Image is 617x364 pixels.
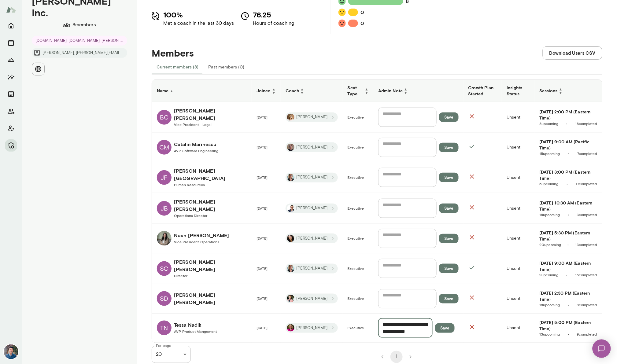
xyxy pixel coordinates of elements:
[157,110,172,125] div: BC
[152,346,191,363] div: 20
[578,151,597,156] span: 7 completed
[539,230,597,242] h6: [DATE] 5:30 PM (Eastern Time)
[348,115,364,119] span: Executive
[157,291,172,306] div: SD
[174,167,247,182] h6: [PERSON_NAME] [GEOGRAPHIC_DATA]
[157,261,172,276] div: SC
[293,145,331,150] span: [PERSON_NAME]
[5,105,17,117] button: Members
[163,20,234,27] p: Met a coach in the last 30 days
[539,272,558,277] a: 9upcoming
[152,47,194,59] h4: Members
[539,272,597,277] span: •
[5,54,17,66] button: Growth Plan
[257,145,268,149] span: [DATE]
[157,88,247,94] h6: Name
[539,87,597,94] h6: Sessions
[539,302,560,307] span: 18 upcoming
[157,231,247,246] a: Nuan Openshaw-DionNuan [PERSON_NAME]Vice President, Operations
[174,198,247,213] h6: [PERSON_NAME] [PERSON_NAME]
[539,332,560,336] span: 13 upcoming
[253,10,294,20] h5: 76.25
[539,181,558,186] a: 5upcoming
[157,258,247,279] a: SC[PERSON_NAME] [PERSON_NAME]Director
[174,258,247,273] h6: [PERSON_NAME] [PERSON_NAME]
[348,266,364,270] span: Executive
[338,20,346,27] img: feedback icon
[286,87,338,94] h6: Coach
[287,114,294,121] img: Jen Berton
[404,91,408,94] span: ▼
[174,107,247,122] h6: [PERSON_NAME] [PERSON_NAME]
[156,343,171,348] label: Per page
[257,87,276,94] h6: Joined
[253,20,294,27] p: Hours of coaching
[539,242,561,247] span: 20 upcoming
[157,170,172,185] div: JF
[157,321,247,335] a: TNTessa NadikAVP, Product Mangement
[543,46,602,59] button: Download Users CSV
[539,319,597,332] a: [DATE] 5:00 PM (Eastern Time)
[287,295,294,302] img: Kelly K. Oliver
[300,91,304,94] span: ▼
[157,140,172,155] div: CM
[575,121,597,126] a: 18completed
[293,114,331,120] span: [PERSON_NAME]
[439,143,459,152] button: Save
[163,10,234,20] h5: 100%
[539,242,597,247] span: •
[539,151,560,156] a: 15upcoming
[539,200,597,212] a: [DATE] 10:30 AM (Eastern Time)
[365,87,368,91] span: ▲
[32,38,127,44] span: [DOMAIN_NAME], [DOMAIN_NAME], [PERSON_NAME][DOMAIN_NAME]
[439,112,459,122] button: Save
[293,175,331,180] span: [PERSON_NAME]
[577,332,597,336] span: 9 completed
[365,91,368,94] span: ▼
[287,205,294,212] img: Jon Fraser
[157,291,247,306] a: SD[PERSON_NAME] [PERSON_NAME]
[157,107,247,128] a: BC[PERSON_NAME] [PERSON_NAME]Vice President - Legal
[174,329,217,333] span: AVP, Product Mangement
[539,332,560,336] a: 13upcoming
[439,234,459,243] button: Save
[257,266,268,270] span: [DATE]
[348,145,364,149] span: Executive
[293,296,331,302] span: [PERSON_NAME]
[5,37,17,49] button: Sessions
[272,91,276,94] span: ▼
[174,321,217,329] h6: Tessa Nadik
[293,236,331,241] span: [PERSON_NAME]
[439,204,459,213] button: Save
[152,60,203,74] button: Current members (8)
[502,284,534,314] td: Unsent
[152,80,602,343] table: companies table
[174,141,218,148] h6: Catalin Marinescu
[5,71,17,83] button: Insights
[286,233,338,243] div: Ming Chen[PERSON_NAME]
[4,344,18,359] img: Alex Yu
[39,50,127,56] span: [PERSON_NAME], [PERSON_NAME][EMAIL_ADDRESS][PERSON_NAME][DOMAIN_NAME]
[257,236,268,240] span: [DATE]
[539,302,560,307] a: 18upcoming
[174,213,207,218] span: Operations Director
[539,109,597,121] h6: [DATE] 2:00 PM (Eastern Time)
[287,144,294,151] img: Derrick Mar
[174,182,205,187] span: Human Resources
[502,314,534,343] td: Unsent
[174,274,187,278] span: Director
[539,181,558,186] span: 5 upcoming
[157,167,247,188] a: JF[PERSON_NAME] [GEOGRAPHIC_DATA]Human Resources
[272,87,276,91] span: ▲
[502,224,534,253] td: Unsent
[348,206,364,210] span: Executive
[539,181,597,186] span: •
[348,325,364,330] span: Executive
[575,121,597,126] span: 18 completed
[539,169,597,181] a: [DATE] 3:00 PM (Eastern Time)
[468,85,497,97] h6: Growth Plan Started
[5,122,17,134] button: Client app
